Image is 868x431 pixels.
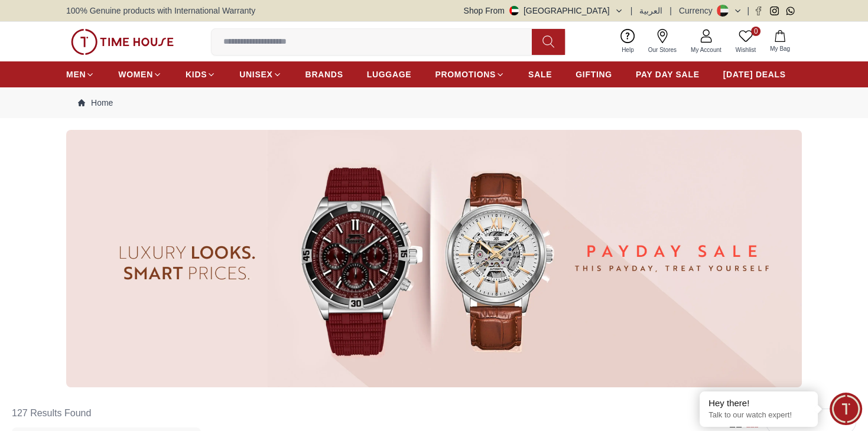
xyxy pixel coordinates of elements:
[118,64,162,85] a: WOMEN
[239,68,272,80] span: UNISEX
[66,68,86,80] span: MEN
[679,5,717,17] div: Currency
[66,87,802,118] nav: Breadcrumb
[754,6,763,15] a: Facebook
[723,68,786,80] span: [DATE] DEALS
[830,393,862,425] div: Chat Widget
[66,64,95,85] a: MEN
[643,45,681,54] span: Our Stores
[731,45,760,54] span: Wishlist
[686,45,726,54] span: My Account
[751,27,760,36] span: 0
[367,68,412,80] span: LUGGAGE
[186,68,207,80] span: KIDS
[765,44,795,53] span: My Bag
[186,64,216,85] a: KIDS
[509,6,519,15] img: United Arab Emirates
[305,68,343,80] span: BRANDS
[71,29,174,55] img: ...
[669,5,672,17] span: |
[641,27,684,57] a: Our Stores
[763,28,797,55] button: My Bag
[770,6,779,15] a: Instagram
[630,5,633,17] span: |
[723,64,786,85] a: [DATE] DEALS
[367,64,412,85] a: LUGGAGE
[636,68,700,80] span: PAY DAY SALE
[528,68,552,80] span: SALE
[78,97,113,109] a: Home
[239,64,281,85] a: UNISEX
[305,64,343,85] a: BRANDS
[435,68,496,80] span: PROMOTIONS
[12,399,201,427] h6: 127 Results Found
[786,6,795,15] a: Whatsapp
[464,5,623,17] button: Shop From[GEOGRAPHIC_DATA]
[528,64,552,85] a: SALE
[617,45,639,54] span: Help
[708,410,809,420] p: Talk to our watch expert!
[66,5,255,17] span: 100% Genuine products with International Warranty
[639,5,662,17] button: العربية
[729,27,763,57] a: 0Wishlist
[615,27,641,57] a: Help
[708,397,809,409] div: Hey there!
[118,68,153,80] span: WOMEN
[435,64,505,85] a: PROMOTIONS
[66,130,802,387] img: ...
[576,68,612,80] span: GIFTING
[576,64,612,85] a: GIFTING
[636,64,700,85] a: PAY DAY SALE
[747,5,749,17] span: |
